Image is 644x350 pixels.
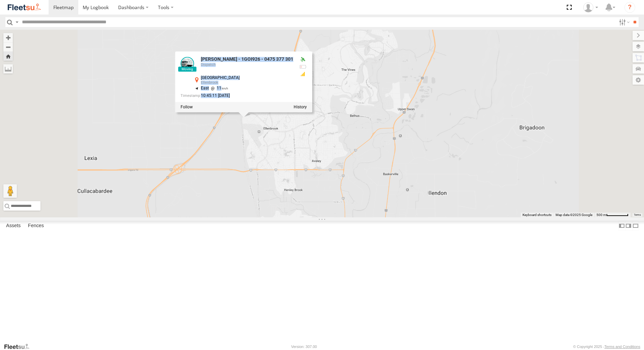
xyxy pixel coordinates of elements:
button: Keyboard shortcuts [522,213,552,217]
label: Fences [25,221,47,231]
i: ? [624,2,635,13]
label: Realtime tracking of Asset [181,105,193,109]
div: TheMaker Systems [581,2,600,12]
span: Map data ©2025 Google [556,213,592,217]
div: [PERSON_NAME] - 1GOI926 - 0475 377 301 [201,57,293,62]
a: Visit our Website [4,343,35,350]
label: Dock Summary Table to the Left [618,221,625,231]
label: Search Filter Options [616,17,631,27]
label: Measure [3,64,13,74]
img: fleetsu-logo-horizontal.svg [7,3,42,12]
div: Date/time of location update [181,93,293,98]
div: Dispatch [201,63,293,67]
span: 500 m [596,213,606,217]
label: Dock Summary Table to the Right [625,221,632,231]
span: 11 [209,86,228,91]
div: © Copyright 2025 - [573,345,640,349]
button: Zoom Home [3,52,13,61]
label: Search Query [14,17,20,27]
div: Version: 307.00 [291,345,317,349]
label: View Asset History [294,105,307,109]
div: Valid GPS Fix [299,57,307,62]
a: Terms and Conditions [605,345,640,349]
button: Map scale: 500 m per 62 pixels [594,213,630,217]
span: East [201,86,209,91]
label: Map Settings [633,75,644,85]
div: [GEOGRAPHIC_DATA] [201,76,293,80]
button: Zoom in [3,33,13,42]
div: GSM Signal = 3 [299,72,307,77]
div: Battery Remaining: 4.17v [299,64,307,70]
button: Zoom out [3,42,13,52]
a: Terms (opens in new tab) [634,214,641,216]
div: Ellenbrook [201,81,293,85]
label: Assets [3,221,24,231]
button: Drag Pegman onto the map to open Street View [3,184,17,198]
label: Hide Summary Table [632,221,639,231]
